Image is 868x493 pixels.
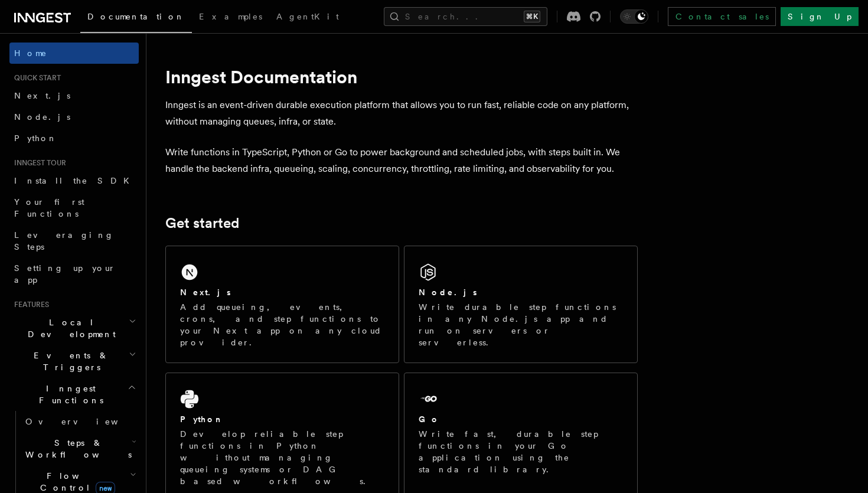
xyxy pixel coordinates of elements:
a: Setting up your app [9,257,139,290]
a: AgentKit [269,4,346,32]
span: Next.js [14,91,70,100]
a: Get started [165,215,239,231]
span: Python [14,133,57,143]
a: Sign Up [781,7,859,26]
span: Leveraging Steps [14,230,114,252]
span: Node.js [14,112,70,122]
span: Quick start [9,73,61,83]
span: AgentKit [276,12,339,21]
span: Setting up your app [14,263,116,285]
span: Inngest Functions [9,383,128,406]
a: Node.js [9,106,139,128]
span: Home [14,47,47,59]
span: Inngest tour [9,158,66,168]
span: Examples [199,12,262,21]
p: Add queueing, events, crons, and step functions to your Next app on any cloud provider. [180,301,384,348]
span: Features [9,300,49,309]
h2: Next.js [180,286,231,298]
span: Events & Triggers [9,350,129,373]
a: Leveraging Steps [9,224,139,257]
a: Documentation [80,4,192,33]
button: Local Development [9,312,139,345]
h1: Inngest Documentation [165,66,638,87]
p: Write functions in TypeScript, Python or Go to power background and scheduled jobs, with steps bu... [165,144,638,177]
span: Overview [25,417,147,426]
a: Next.jsAdd queueing, events, crons, and step functions to your Next app on any cloud provider. [165,246,399,363]
p: Write fast, durable step functions in your Go application using the standard library. [419,428,623,475]
a: Overview [21,411,139,432]
button: Steps & Workflows [21,432,139,465]
p: Write durable step functions in any Node.js app and run on servers or serverless. [419,301,623,348]
span: Install the SDK [14,176,136,185]
a: Python [9,128,139,149]
a: Your first Functions [9,191,139,224]
h2: Go [419,413,440,425]
button: Events & Triggers [9,345,139,378]
span: Your first Functions [14,197,84,218]
p: Develop reliable step functions in Python without managing queueing systems or DAG based workflows. [180,428,384,487]
span: Documentation [87,12,185,21]
a: Next.js [9,85,139,106]
p: Inngest is an event-driven durable execution platform that allows you to run fast, reliable code ... [165,97,638,130]
a: Contact sales [668,7,776,26]
button: Search...⌘K [384,7,547,26]
span: Local Development [9,316,129,340]
h2: Python [180,413,224,425]
button: Toggle dark mode [620,9,648,24]
button: Inngest Functions [9,378,139,411]
span: Steps & Workflows [21,437,132,461]
a: Home [9,43,139,64]
a: Node.jsWrite durable step functions in any Node.js app and run on servers or serverless. [404,246,638,363]
h2: Node.js [419,286,477,298]
a: Install the SDK [9,170,139,191]
a: Examples [192,4,269,32]
kbd: ⌘K [524,11,540,22]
